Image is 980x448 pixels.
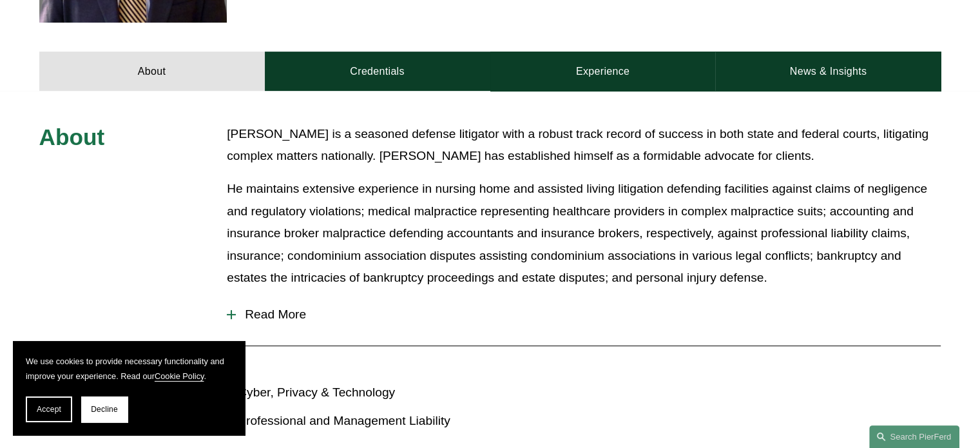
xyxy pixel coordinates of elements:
[227,123,941,168] p: [PERSON_NAME] is a seasoned defense litigator with a robust track record of success in both state...
[238,382,490,404] p: Cyber, Privacy & Technology
[37,405,61,414] span: Accept
[227,178,941,289] p: He maintains extensive experience in nursing home and assisted living litigation defending facili...
[91,405,118,414] span: Decline
[869,425,959,448] a: Search this site
[236,307,941,322] span: Read More
[265,52,490,90] a: Credentials
[13,341,245,435] section: Cookie banner
[227,298,941,331] button: Read More
[26,354,232,384] p: We use cookies to provide necessary functionality and improve your experience. Read our .
[39,124,105,150] span: About
[39,52,265,90] a: About
[155,371,204,381] a: Cookie Policy
[81,396,128,422] button: Decline
[715,52,941,90] a: News & Insights
[490,52,716,90] a: Experience
[238,410,490,433] p: Professional and Management Liability
[26,396,72,422] button: Accept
